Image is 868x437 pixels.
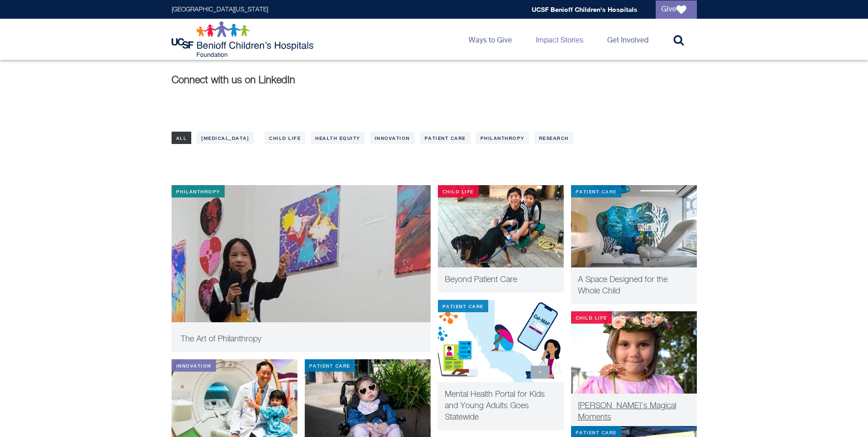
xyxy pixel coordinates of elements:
[172,21,316,58] img: Logo for UCSF Benioff Children's Hospitals Foundation
[571,311,697,430] a: Child Life [PERSON_NAME]’s Magical Moments
[438,185,564,293] a: Child Life Kyle Quan and his brother Beyond Patient Care
[172,132,192,144] a: All
[571,185,621,197] div: Patient Care
[172,185,431,352] a: Philanthropy Juliette explaining her art The Art of Philanthropy
[172,185,225,197] div: Philanthropy
[600,19,656,60] a: Get Involved
[172,6,268,13] a: [GEOGRAPHIC_DATA][US_STATE]
[197,132,253,144] a: [MEDICAL_DATA]
[656,0,697,19] a: Give
[528,19,591,60] a: Impact Stories
[571,185,697,267] img: New clinic room interior
[420,132,470,144] a: Patient Care
[370,132,415,144] a: Innovation
[578,276,668,295] span: A Space Designed for the Whole Child
[534,132,573,144] a: Research
[445,276,517,284] span: Beyond Patient Care
[172,185,431,350] img: Juliette explaining her art
[461,19,519,60] a: Ways to Give
[438,300,564,430] a: Patient Care CAL MAP Mental Health Portal for Kids and Young Adults Goes Statewide
[578,402,676,421] span: [PERSON_NAME]’s Magical Moments
[438,300,564,382] img: CAL MAP
[181,335,261,343] span: The Art of Philanthropy
[438,185,564,267] img: Kyle Quan and his brother
[172,87,208,108] iframe: LinkedIn Embedded Content
[264,132,305,144] a: Child Life
[571,185,697,304] a: Patient Care New clinic room interior A Space Designed for the Whole Child
[532,5,637,13] a: UCSF Benioff Children's Hospitals
[571,311,612,324] div: Child Life
[476,132,529,144] a: Philanthropy
[172,359,216,372] div: Innovation
[311,132,365,144] a: Health Equity
[305,359,355,372] div: Patient Care
[438,185,479,197] div: Child Life
[172,75,295,85] b: Connect with us on LinkedIn
[445,390,545,421] span: Mental Health Portal for Kids and Young Adults Goes Statewide
[438,300,488,312] div: Patient Care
